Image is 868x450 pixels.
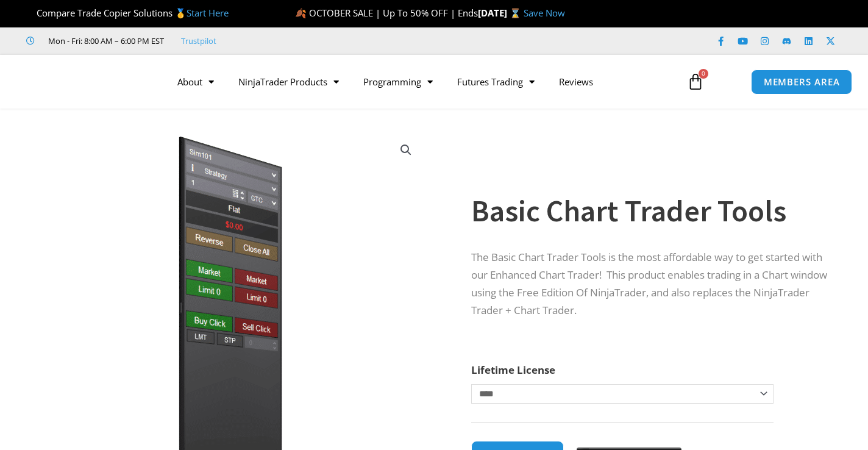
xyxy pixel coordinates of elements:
[471,410,490,418] a: Clear options
[226,68,351,96] a: NinjaTrader Products
[547,68,605,96] a: Reviews
[471,363,555,377] label: Lifetime License
[165,68,677,96] nav: Menu
[478,7,524,19] strong: [DATE] ⌛
[445,68,547,96] a: Futures Trading
[524,7,565,19] a: Save Now
[395,139,417,161] a: View full-screen image gallery
[165,68,226,96] a: About
[21,60,152,104] img: LogoAI | Affordable Indicators – NinjaTrader
[295,7,478,19] span: 🍂 OCTOBER SALE | Up To 50% OFF | Ends
[764,77,840,87] span: MEMBERS AREA
[181,34,216,48] a: Trustpilot
[471,190,827,232] h1: Basic Chart Trader Tools
[471,249,827,320] p: The Basic Chart Trader Tools is the most affordable way to get started with our Enhanced Chart Tr...
[669,64,722,99] a: 0
[351,68,445,96] a: Programming
[45,34,164,48] span: Mon - Fri: 8:00 AM – 6:00 PM EST
[751,70,853,95] a: MEMBERS AREA
[26,7,229,19] span: Compare Trade Copier Solutions 🥇
[187,7,229,19] a: Start Here
[574,439,684,440] iframe: Secure payment input frame
[699,69,708,79] span: 0
[27,9,36,18] img: 🏆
